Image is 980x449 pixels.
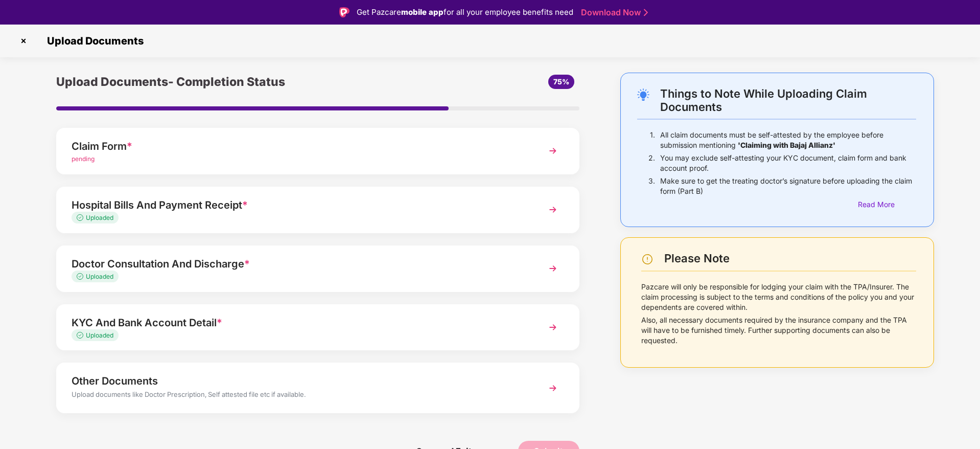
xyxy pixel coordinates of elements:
[641,282,916,312] p: Pazcare will only be responsible for lodging your claim with the TPA/Insurer. The claim processin...
[544,200,562,219] img: svg+xml;base64,PHN2ZyBpZD0iTmV4dCIgeG1sbnM9Imh0dHA6Ly93d3cudzMub3JnLzIwMDAvc3ZnIiB3aWR0aD0iMzYiIG...
[641,315,916,346] p: Also, all necessary documents required by the insurance company and the TPA will have to be furni...
[15,33,32,49] img: svg+xml;base64,PHN2ZyBpZD0iQ3Jvc3MtMzJ4MzIiIHhtbG5zPSJodHRwOi8vd3d3LnczLm9yZy8yMDAwL3N2ZyIgd2lkdG...
[72,155,95,163] span: pending
[339,7,349,17] img: Logo
[77,332,86,339] img: svg+xml;base64,PHN2ZyB4bWxucz0iaHR0cDovL3d3dy53My5vcmcvMjAwMC9zdmciIHdpZHRoPSIxMy4zMzMiIGhlaWdodD...
[56,73,405,91] div: Upload Documents- Completion Status
[660,87,916,114] div: Things to Note While Uploading Claim Documents
[581,7,645,18] a: Download Now
[664,252,916,265] div: Please Note
[660,176,916,196] p: Make sure to get the treating doctor’s signature before uploading the claim form (Part B)
[72,256,523,272] div: Doctor Consultation And Discharge
[648,153,655,173] p: 2.
[858,199,916,210] div: Read More
[86,214,113,221] span: Uploaded
[553,77,569,86] span: 75%
[72,373,523,389] div: Other Documents
[72,389,523,402] div: Upload documents like Doctor Prescription, Self attested file etc if available.
[401,7,444,17] strong: mobile app
[637,88,649,101] img: svg+xml;base64,PHN2ZyB4bWxucz0iaHR0cDovL3d3dy53My5vcmcvMjAwMC9zdmciIHdpZHRoPSIyNC4wOTMiIGhlaWdodD...
[72,315,523,331] div: KYC And Bank Account Detail
[738,141,835,149] b: 'Claiming with Bajaj Allianz'
[86,273,113,280] span: Uploaded
[650,130,655,150] p: 1.
[544,259,562,278] img: svg+xml;base64,PHN2ZyBpZD0iTmV4dCIgeG1sbnM9Imh0dHA6Ly93d3cudzMub3JnLzIwMDAvc3ZnIiB3aWR0aD0iMzYiIG...
[544,379,562,397] img: svg+xml;base64,PHN2ZyBpZD0iTmV4dCIgeG1sbnM9Imh0dHA6Ly93d3cudzMub3JnLzIwMDAvc3ZnIiB3aWR0aD0iMzYiIG...
[72,197,523,213] div: Hospital Bills And Payment Receipt
[648,176,655,196] p: 3.
[357,6,573,18] div: Get Pazcare for all your employee benefits need
[544,318,562,336] img: svg+xml;base64,PHN2ZyBpZD0iTmV4dCIgeG1sbnM9Imh0dHA6Ly93d3cudzMub3JnLzIwMDAvc3ZnIiB3aWR0aD0iMzYiIG...
[72,138,523,154] div: Claim Form
[77,214,86,221] img: svg+xml;base64,PHN2ZyB4bWxucz0iaHR0cDovL3d3dy53My5vcmcvMjAwMC9zdmciIHdpZHRoPSIxMy4zMzMiIGhlaWdodD...
[660,153,916,173] p: You may exclude self-attesting your KYC document, claim form and bank account proof.
[86,331,113,339] span: Uploaded
[660,130,916,150] p: All claim documents must be self-attested by the employee before submission mentioning
[77,273,86,280] img: svg+xml;base64,PHN2ZyB4bWxucz0iaHR0cDovL3d3dy53My5vcmcvMjAwMC9zdmciIHdpZHRoPSIxMy4zMzMiIGhlaWdodD...
[37,35,149,47] span: Upload Documents
[641,253,654,265] img: svg+xml;base64,PHN2ZyBpZD0iV2FybmluZ18tXzI0eDI0IiBkYXRhLW5hbWU9Ildhcm5pbmcgLSAyNHgyNCIgeG1sbnM9Im...
[544,142,562,160] img: svg+xml;base64,PHN2ZyBpZD0iTmV4dCIgeG1sbnM9Imh0dHA6Ly93d3cudzMub3JnLzIwMDAvc3ZnIiB3aWR0aD0iMzYiIG...
[644,7,648,18] img: Stroke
